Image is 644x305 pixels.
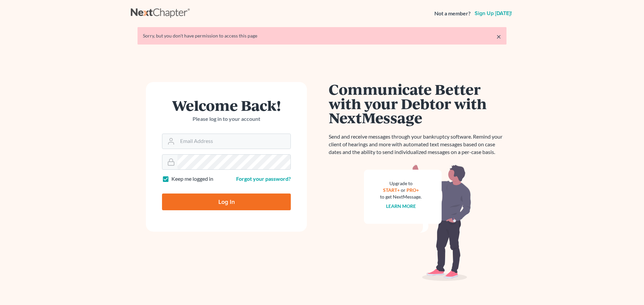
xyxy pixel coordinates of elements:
div: to get NextMessage. [380,194,422,200]
img: nextmessage_bg-59042aed3d76b12b5cd301f8e5b87938c9018125f34e5fa2b7a6b67550977c72.svg [364,164,471,281]
p: Please log in to your account [162,115,291,123]
a: × [496,32,501,41]
span: or [401,187,406,193]
h1: Welcome Back! [162,98,291,112]
a: Forgot your password? [236,175,291,182]
input: Log In [162,194,291,210]
a: START+ [383,187,400,193]
div: Sorry, but you don't have permission to access this page [143,32,501,39]
input: Email Address [177,134,290,149]
div: Upgrade to [380,180,422,187]
a: PRO+ [407,187,419,193]
a: Learn more [386,203,416,209]
p: Send and receive messages through your bankruptcy software. Remind your client of hearings and mo... [329,133,506,156]
label: Keep me logged in [171,175,213,183]
a: Sign up [DATE]! [473,11,513,16]
strong: Not a member? [434,10,471,17]
h1: Communicate Better with your Debtor with NextMessage [329,82,506,125]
